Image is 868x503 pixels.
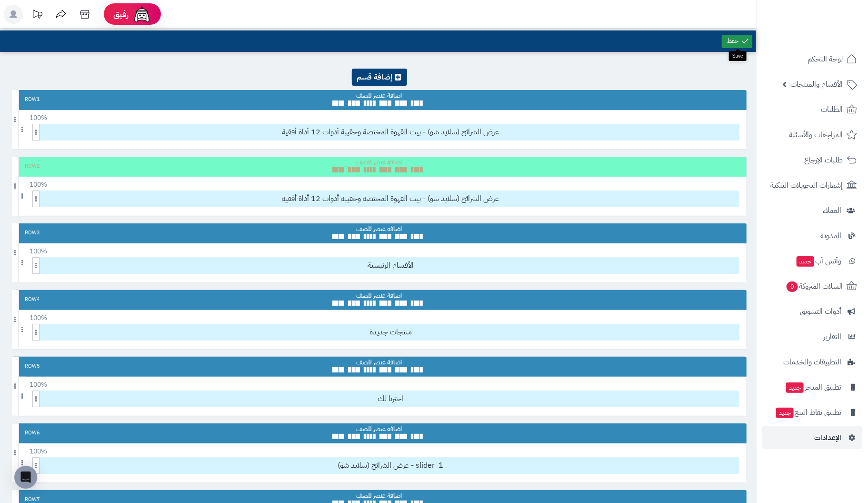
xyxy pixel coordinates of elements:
[352,69,407,83] span: Top
[25,229,40,237] div: Row 3
[800,305,841,318] span: أدوات التسويق
[25,162,40,170] div: Row 2
[762,149,862,171] a: طلبات الإرجاع
[14,466,37,489] div: Open Intercom Messenger
[25,296,40,303] div: Row 4
[42,391,739,407] span: اخترنا لك
[29,245,48,258] span: 100 %
[729,51,747,61] div: Save
[762,250,862,272] a: وآتس آبجديد
[797,256,814,267] span: جديد
[762,426,862,449] a: الإعدادات
[787,282,798,292] span: 0
[762,376,862,399] a: تطبيق المتجرجديد
[25,429,40,437] div: Row 6
[762,98,862,121] a: الطلبات
[762,199,862,222] a: العملاء
[786,280,843,293] span: السلات المتروكة
[770,179,843,192] span: إشعارات التحويلات البنكية
[25,96,40,103] div: Row 1
[42,258,739,273] span: الأقسام الرئيسية
[762,351,862,373] a: التطبيقات والخدمات
[821,103,843,116] span: الطلبات
[786,382,804,393] span: جديد
[776,408,794,418] span: جديد
[762,325,862,348] a: التقارير
[42,124,739,140] span: عرض الشرائح (سلايد شو) - بيت القهوة المختصة وحقيبة أدوات 12 أداة أفقية
[132,5,151,24] img: ai-face.png
[796,254,841,268] span: وآتس آب
[29,312,48,324] span: 100 %
[29,112,48,124] span: 100 %
[762,224,862,247] a: المدونة
[762,48,862,70] a: لوحة التحكم
[42,458,739,473] span: عرض الشرائح (سلايد شو) - slider_1
[25,5,49,26] a: تحديثات المنصة
[29,179,48,191] span: 100 %
[29,379,48,391] span: 100 %
[762,123,862,146] a: المراجعات والأسئلة
[113,9,129,20] span: رفيق
[762,275,862,298] a: السلات المتروكة0
[775,406,841,419] span: تطبيق نقاط البيع
[803,27,859,47] img: logo-2.png
[762,401,862,424] a: تطبيق نقاط البيعجديد
[783,355,841,369] span: التطبيقات والخدمات
[762,300,862,323] a: أدوات التسويق
[820,229,841,242] span: المدونة
[804,153,843,167] span: طلبات الإرجاع
[789,128,843,141] span: المراجعات والأسئلة
[814,431,841,444] span: الإعدادات
[790,78,843,91] span: الأقسام والمنتجات
[762,174,862,197] a: إشعارات التحويلات البنكية
[42,324,739,340] span: منتجات جديدة
[823,330,841,343] span: التقارير
[808,52,843,66] span: لوحة التحكم
[823,204,841,217] span: العملاء
[29,445,48,458] span: 100 %
[25,362,40,370] div: Row 5
[785,381,841,394] span: تطبيق المتجر
[42,191,739,207] span: عرض الشرائح (سلايد شو) - بيت القهوة المختصة وحقيبة أدوات 12 أداة أفقية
